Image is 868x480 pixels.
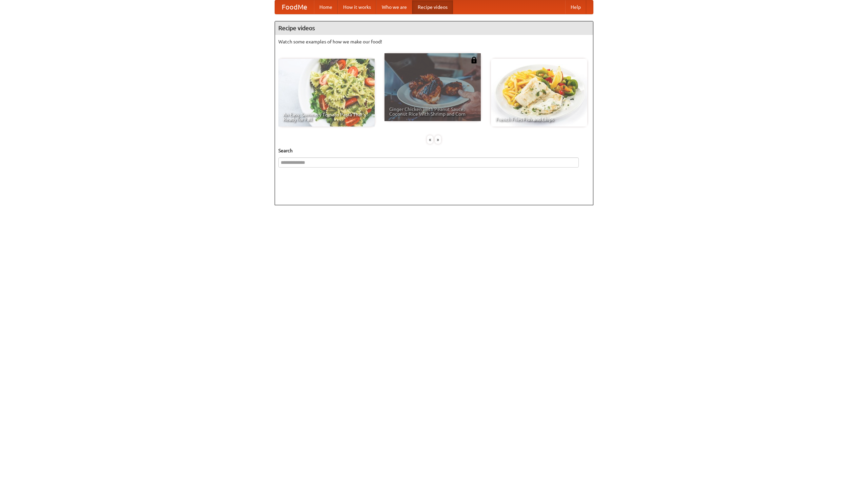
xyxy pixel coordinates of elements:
[275,0,314,14] a: FoodMe
[314,0,338,14] a: Home
[412,0,453,14] a: Recipe videos
[496,117,583,122] span: French Fries Fish and Chips
[278,59,375,127] a: An Easy, Summery Tomato Pasta That's Ready for Fall
[565,0,586,14] a: Help
[278,147,590,154] h5: Search
[338,0,376,14] a: How it works
[435,135,441,144] div: »
[376,0,412,14] a: Who we are
[491,59,587,127] a: French Fries Fish and Chips
[275,21,593,35] h4: Recipe videos
[283,112,370,122] span: An Easy, Summery Tomato Pasta That's Ready for Fall
[471,57,477,63] img: 483408.png
[427,135,433,144] div: «
[278,38,590,45] p: Watch some examples of how we make our food!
